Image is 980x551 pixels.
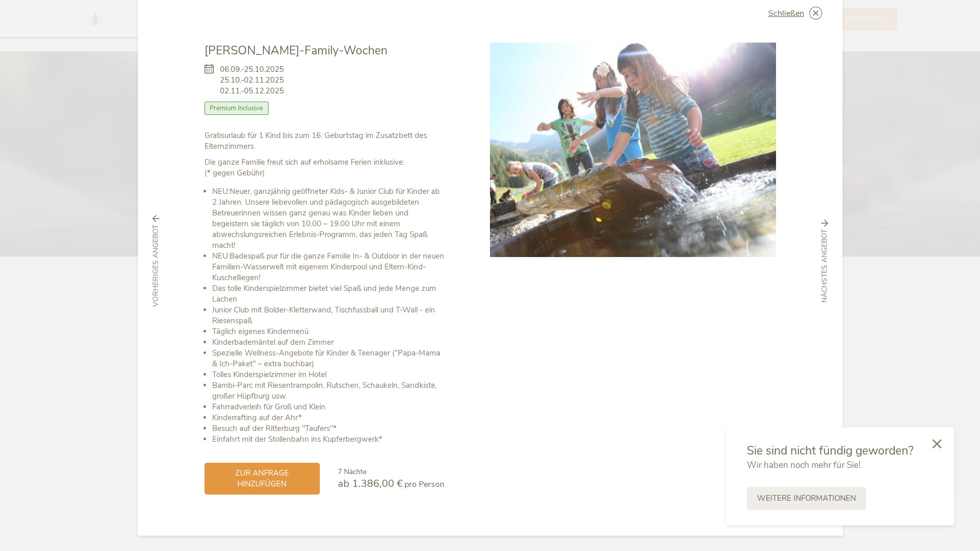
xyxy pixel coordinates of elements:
[338,477,403,490] span: ab 1.386,00 €
[212,434,444,445] li: Einfahrt mit der Stollenbahn ins Kupferbergwerk*
[212,423,444,434] li: Besuch auf der Ritterburg "Taufers"*
[205,102,269,115] span: Premium Inclusive
[212,186,444,251] li: Neuer, ganzjährig geöffneter Kids- & Junior Club für Kinder ab 2 Jahren. Unsere liebevollen und p...
[212,402,444,412] li: Fahrradverleih für Groß und Klein
[212,348,444,369] li: Spezielle Wellness-Angebote für Kinder & Teenager ("Papa-Mama & Ich-Paket" – extra buchbar)
[747,459,861,471] span: Wir haben noch mehr für Sie!
[757,493,856,504] span: Weitere Informationen
[215,468,310,489] span: zur Anfrage hinzufügen
[220,64,284,96] span: 06.09.-25.10.2025 25.10.-02.11.2025 02.11.-05.12.2025
[490,43,776,257] img: Sommer-Family-Wochen
[151,225,161,307] span: vorheriges Angebot
[205,130,444,152] p: Gratisurlaub für 1 Kind bis zum 16. Geburtstag im Zusatzbett des Elternzimmers.
[338,467,366,477] span: 7 Nächte
[212,251,230,261] b: NEU:
[212,186,230,196] b: NEU:
[212,412,444,423] li: Kinderrafting auf der Ahr*
[212,380,444,402] li: Bambi-Parc mit Riesentrampolin, Rutschen, Schaukeln, Sandkiste, großer Hüpfburg usw.
[212,326,444,337] li: Täglich eigenes Kindermenü
[212,337,444,348] li: Kinderbademäntel auf dem Zimmer
[205,43,387,58] span: [PERSON_NAME]-Family-Wochen
[212,283,444,305] li: Das tolle Kinderspielzimmer bietet viel Spaß und jede Menge zum Lachen
[205,157,404,167] b: Die ganze Familie freut sich auf erholsame Ferien inklusive:
[212,305,444,326] li: Junior Club mit Bolder-Kletterwand, Tischfussball und T-Wall - ein Riesenspaß
[212,369,444,380] li: Tolles Kinderspielzimmer im Hotel
[747,487,866,510] a: Weitere Informationen
[212,251,444,283] li: Badespaß pur für die ganze Familie In- & Outdoor in der neuen Familien-Wasserwelt mit eigenem Kin...
[820,229,830,303] span: nächstes Angebot
[205,157,444,179] p: (* gegen Gebühr)
[404,479,444,490] span: pro Person
[747,443,913,459] span: Sie sind nicht fündig geworden?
